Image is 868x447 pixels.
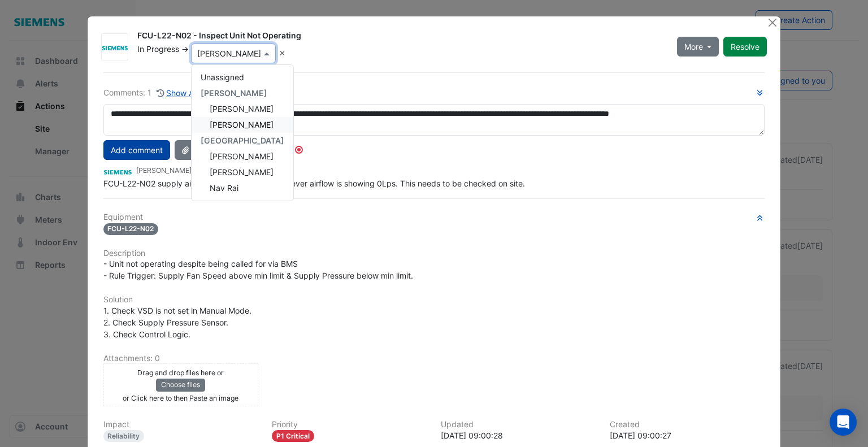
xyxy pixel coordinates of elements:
span: -> [181,44,189,54]
button: Choose files [156,379,205,391]
small: Drag and drop files here or [137,368,224,377]
div: [DATE] 09:00:27 [610,429,765,441]
span: [PERSON_NAME] [210,104,274,114]
h6: Updated [441,420,596,429]
div: Tooltip anchor [294,145,304,155]
span: [GEOGRAPHIC_DATA] [201,136,284,145]
span: FCU-L22-N02 supply air fan speed is at 100% however airflow is showing 0Lps. This needs to be che... [103,179,525,188]
h6: Description [103,249,765,258]
button: Resolve [723,37,767,57]
button: Add comment [103,140,170,160]
small: [PERSON_NAME] - [136,166,219,176]
h6: Priority [272,420,427,429]
span: - Unit not operating despite being called for via BMS - Rule Trigger: Supply Fan Speed above min ... [103,259,413,280]
button: Close [766,16,778,28]
div: [DATE] 09:00:28 [441,429,596,441]
span: [PERSON_NAME] [210,151,274,161]
ng-dropdown-panel: Options list [191,64,294,201]
h6: Solution [103,295,765,305]
span: [PERSON_NAME] [201,88,267,98]
span: More [684,41,703,53]
span: CIM [201,199,216,209]
h6: Attachments: 0 [103,354,765,363]
div: Reliability [103,430,145,442]
span: In Progress [137,44,179,54]
span: Nav Rai [210,183,238,193]
h6: Created [610,420,765,429]
span: [PERSON_NAME] [210,167,274,177]
img: Siemens [102,41,128,53]
small: or Click here to then Paste an image [123,394,238,402]
button: More [677,37,719,57]
span: 1. Check VSD is not set in Manual Mode. 2. Check Supply Pressure Sensor. 3. Check Control Logic. [103,306,251,339]
h6: Impact [103,420,259,429]
span: Unassigned [201,72,244,82]
span: [PERSON_NAME] [210,120,274,129]
img: Siemens [103,165,132,177]
button: Show Activity [156,86,218,99]
div: Open Intercom Messenger [830,409,857,436]
h6: Equipment [103,212,765,222]
span: FCU-L22-N02 [103,223,159,235]
div: P1 Critical [272,430,314,442]
div: Comments: 1 [103,86,218,99]
button: Attach [175,140,223,160]
div: FCU-L22-N02 - Inspect Unit Not Operating [137,30,663,44]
